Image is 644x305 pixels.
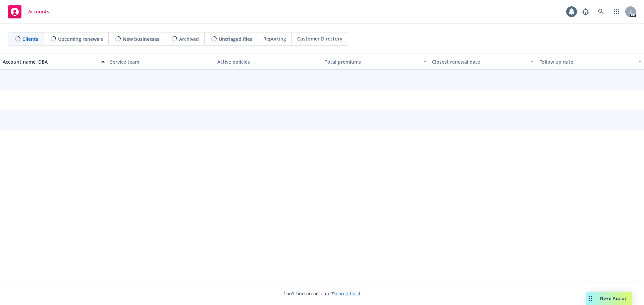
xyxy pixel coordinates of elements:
[123,35,159,43] span: New businesses
[110,58,212,65] div: Service team
[297,35,342,42] span: Customer Directory
[219,35,252,43] span: Untriaged files
[107,54,215,70] button: Service team
[429,54,537,70] button: Closest renewal date
[610,5,623,18] a: Switch app
[215,54,322,70] button: Active policies
[28,9,49,14] span: Accounts
[586,292,632,305] button: Nova Assist
[579,5,592,18] a: Report a Bug
[600,295,627,301] span: Nova Assist
[432,58,527,65] div: Closest renewal date
[283,290,361,297] span: Can't find an account?
[539,58,634,65] div: Follow up date
[537,54,644,70] button: Follow up date
[58,35,103,43] span: Upcoming renewals
[179,35,199,43] span: Archived
[22,35,38,43] span: Clients
[333,290,361,297] a: Search for it
[3,58,97,65] div: Account name, DBA
[325,58,419,65] div: Total premiums
[594,5,608,18] a: Search
[263,35,286,42] span: Reporting
[217,58,319,65] div: Active policies
[5,2,52,21] a: Accounts
[322,54,429,70] button: Total premiums
[586,292,595,305] div: Drag to move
